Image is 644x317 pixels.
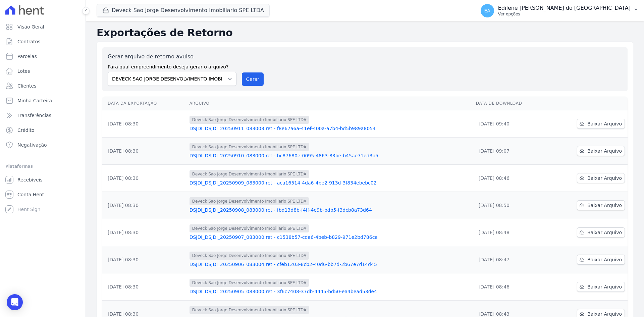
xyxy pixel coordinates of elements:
[3,123,83,137] a: Crédito
[5,162,80,170] div: Plataformas
[3,188,83,201] a: Conta Hent
[190,179,471,186] a: DSJDI_DSJDI_20250909_083000.ret - aca16514-4da6-4be2-913d-3f834ebebc02
[587,202,622,209] span: Baixar Arquivo
[97,4,270,17] button: Deveck Sao Jorge Desenvolvimento Imobiliario SPE LTDA
[587,229,622,236] span: Baixar Arquivo
[3,64,83,78] a: Lotes
[577,146,625,156] a: Baixar Arquivo
[108,53,236,61] label: Gerar arquivo de retorno avulso
[17,53,37,60] span: Parcelas
[3,173,83,187] a: Recebíveis
[190,306,309,314] span: Deveck Sao Jorge Desenvolvimento Imobiliario SPE LTDA
[498,5,631,11] p: Edilene [PERSON_NAME] do [GEOGRAPHIC_DATA]
[102,273,187,301] td: [DATE] 08:30
[577,119,625,129] a: Baixar Arquivo
[190,279,309,287] span: Deveck Sao Jorge Desenvolvimento Imobiliario SPE LTDA
[102,246,187,273] td: [DATE] 08:30
[473,110,549,138] td: [DATE] 09:40
[3,94,83,107] a: Minha Carteira
[3,109,83,122] a: Transferências
[190,252,309,260] span: Deveck Sao Jorge Desenvolvimento Imobiliario SPE LTDA
[3,20,83,34] a: Visão Geral
[17,38,40,45] span: Contratos
[97,27,633,39] h2: Exportações de Retorno
[17,83,36,89] span: Clientes
[190,207,471,213] a: DSJDI_DSJDI_20250908_083000.ret - fbd13d8b-f4ff-4e9b-bdb5-f3dcb8a73d64
[190,224,309,232] span: Deveck Sao Jorge Desenvolvimento Imobiliario SPE LTDA
[577,227,625,237] a: Baixar Arquivo
[587,120,622,127] span: Baixar Arquivo
[102,192,187,219] td: [DATE] 08:30
[17,23,44,30] span: Visão Geral
[473,192,549,219] td: [DATE] 08:50
[577,173,625,183] a: Baixar Arquivo
[102,219,187,246] td: [DATE] 08:30
[17,176,43,183] span: Recebíveis
[577,200,625,210] a: Baixar Arquivo
[190,197,309,205] span: Deveck Sao Jorge Desenvolvimento Imobiliario SPE LTDA
[190,234,471,241] a: DSJDI_DSJDI_20250907_083000.ret - c1538b57-cda6-4beb-b829-971e2bd786ca
[17,68,30,74] span: Lotes
[190,125,471,132] a: DSJDI_DSJDI_20250911_083003.ret - f8e67a6a-41ef-400a-a7b4-bd5b989a8054
[587,283,622,290] span: Baixar Arquivo
[473,165,549,192] td: [DATE] 08:46
[3,138,83,152] a: Negativação
[3,79,83,93] a: Clientes
[17,142,47,148] span: Negativação
[190,170,309,178] span: Deveck Sao Jorge Desenvolvimento Imobiliario SPE LTDA
[17,112,51,119] span: Transferências
[587,256,622,263] span: Baixar Arquivo
[577,255,625,265] a: Baixar Arquivo
[17,127,35,134] span: Crédito
[3,35,83,48] a: Contratos
[475,1,644,20] button: EA Edilene [PERSON_NAME] do [GEOGRAPHIC_DATA] Ver opções
[190,152,471,159] a: DSJDI_DSJDI_20250910_083000.ret - bc87680e-0095-4863-83be-b45ae71ed3b5
[577,282,625,292] a: Baixar Arquivo
[17,97,52,104] span: Minha Carteira
[484,8,490,13] span: EA
[7,294,23,310] div: Open Intercom Messenger
[190,116,309,124] span: Deveck Sao Jorge Desenvolvimento Imobiliario SPE LTDA
[187,97,473,110] th: Arquivo
[473,273,549,301] td: [DATE] 08:46
[102,97,187,110] th: Data da Exportação
[102,138,187,165] td: [DATE] 08:30
[587,148,622,154] span: Baixar Arquivo
[587,175,622,181] span: Baixar Arquivo
[473,138,549,165] td: [DATE] 09:07
[108,61,236,70] label: Para qual empreendimento deseja gerar o arquivo?
[102,165,187,192] td: [DATE] 08:30
[190,261,471,268] a: DSJDI_DSJDI_20250906_083004.ret - cfeb1203-8cb2-40d6-bb7d-2b67e7d14d45
[473,219,549,246] td: [DATE] 08:48
[498,11,631,17] p: Ver opções
[102,110,187,138] td: [DATE] 08:30
[473,246,549,273] td: [DATE] 08:47
[242,72,264,86] button: Gerar
[190,288,471,295] a: DSJDI_DSJDI_20250905_083000.ret - 3f6c7408-37db-4445-bd50-ea4bead53de4
[17,191,44,198] span: Conta Hent
[3,50,83,63] a: Parcelas
[473,97,549,110] th: Data de Download
[190,143,309,151] span: Deveck Sao Jorge Desenvolvimento Imobiliario SPE LTDA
